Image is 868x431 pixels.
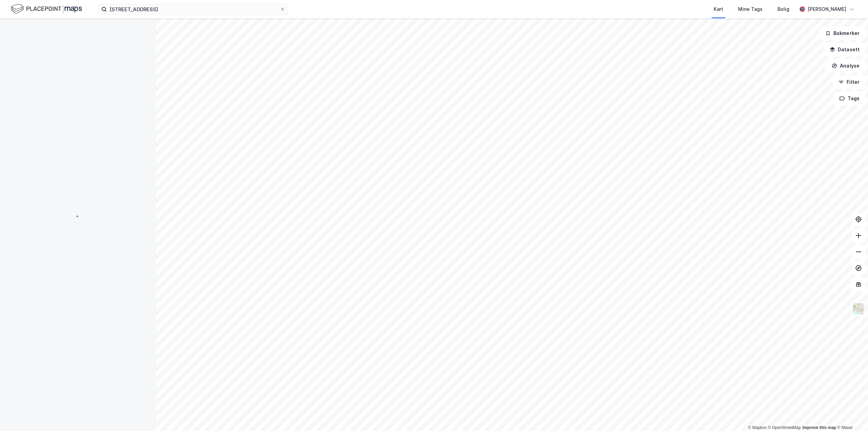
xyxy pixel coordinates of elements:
iframe: Chat Widget [834,398,868,431]
button: Filter [833,75,865,89]
div: Bolig [777,5,789,13]
img: Z [852,302,865,315]
div: Kart [714,5,723,13]
a: Improve this map [803,425,836,430]
button: Datasett [824,43,865,56]
div: [PERSON_NAME] [808,5,846,13]
button: Bokmerker [820,26,865,40]
img: spinner.a6d8c91a73a9ac5275cf975e30b51cfb.svg [73,215,83,226]
a: OpenStreetMap [768,425,801,430]
div: Mine Tags [738,5,763,13]
button: Analyse [826,59,865,73]
img: logo.f888ab2527a4732fd821a326f86c7f29.svg [11,3,82,15]
input: Søk på adresse, matrikkel, gårdeiere, leietakere eller personer [107,4,280,14]
button: Tags [834,92,865,105]
a: Mapbox [748,425,767,430]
